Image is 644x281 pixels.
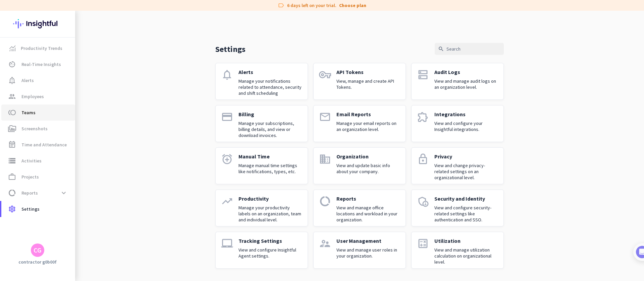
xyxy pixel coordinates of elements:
p: Manage manual time settings like notifications, types, etc. [238,162,302,174]
p: View and configure security-related settings like authentication and SSO. [434,205,498,223]
img: Insightful logo [13,11,62,37]
p: View and manage utilization calculation on organizational level. [434,247,498,265]
p: View, manage and create API Tokens. [336,78,400,90]
i: av_timer [8,60,16,68]
a: trending_upProductivityManage your productivity labels on an organization, team and individual le... [215,190,308,226]
p: Manage your productivity labels on an organization, team and individual level. [238,205,302,223]
i: group [8,92,16,100]
a: event_noteTime and Attendance [1,137,75,153]
span: Time and Attendance [21,141,67,149]
i: supervisor_account [319,237,331,250]
span: Screenshots [21,125,48,133]
span: Real-Time Insights [21,60,61,68]
a: lockPrivacyView and change privacy-related settings on an organizational level. [411,147,504,184]
p: View and update basic info about your company. [336,162,400,174]
p: Settings [215,44,246,54]
p: Email Reports [336,111,400,118]
p: Organization [336,153,400,160]
span: Teams [21,109,36,117]
a: perm_mediaScreenshots [1,121,75,137]
i: toll [8,109,16,117]
img: menu-item [9,45,15,51]
p: View and configure your Insightful integrations. [434,120,498,132]
i: trending_up [221,195,233,207]
i: notifications [221,69,233,81]
a: domainOrganizationView and update basic info about your company. [313,147,406,184]
i: dns [417,69,429,81]
a: tollTeams [1,104,75,121]
a: data_usageReportsexpand_more [1,185,75,201]
a: vpn_keyAPI TokensView, manage and create API Tokens. [313,63,406,100]
button: expand_more [58,187,70,199]
a: menu-itemProductivity Trends [1,40,75,56]
a: Choose plan [339,2,366,9]
a: extensionIntegrationsView and configure your Insightful integrations. [411,105,504,142]
span: Activities [21,157,42,165]
p: Alerts [238,69,302,75]
p: Integrations [434,111,498,118]
a: work_outlineProjects [1,169,75,185]
i: work_outline [8,173,16,181]
a: paymentBillingManage your subscriptions, billing details, and view or download invoices. [215,105,308,142]
i: payment [221,111,233,123]
i: settings [8,205,16,213]
p: View and change privacy-related settings on an organizational level. [434,162,498,181]
p: Privacy [434,153,498,160]
i: alarm_add [221,153,233,165]
a: data_usageReportsView and manage office locations and workload in your organization. [313,190,406,226]
i: search [438,46,444,52]
i: event_note [8,141,16,149]
p: User Management [336,237,400,244]
p: Manual Time [238,153,302,160]
p: Billing [238,111,302,118]
i: extension [417,111,429,123]
a: av_timerReal-Time Insights [1,56,75,72]
i: admin_panel_settings [417,195,429,207]
a: calculateUtilizationView and manage utilization calculation on organizational level. [411,232,504,269]
a: groupEmployees [1,88,75,104]
p: Reports [336,195,400,202]
i: data_usage [319,195,331,207]
span: Employees [21,92,44,100]
span: Alerts [21,76,34,84]
input: Search [435,43,504,55]
div: CG [34,247,42,254]
a: alarm_addManual TimeManage manual time settings like notifications, types, etc. [215,147,308,184]
p: View and manage office locations and workload in your organization. [336,205,400,223]
p: Utilization [434,237,498,244]
span: Settings [21,205,40,213]
p: View and manage user roles in your organization. [336,247,400,259]
i: notification_important [8,76,16,84]
a: supervisor_accountUser ManagementView and manage user roles in your organization. [313,232,406,269]
i: data_usage [8,189,16,197]
p: Security and Identity [434,195,498,202]
p: Productivity [238,195,302,202]
i: calculate [417,237,429,250]
span: Projects [21,173,39,181]
a: emailEmail ReportsManage your email reports on an organization level. [313,105,406,142]
p: View and manage audit logs on an organization level. [434,78,498,90]
p: Manage your notifications related to attendance, security and shift scheduling [238,78,302,96]
p: Manage your subscriptions, billing details, and view or download invoices. [238,120,302,138]
a: storageActivities [1,153,75,169]
i: perm_media [8,125,16,133]
a: admin_panel_settingsSecurity and IdentityView and configure security-related settings like authen... [411,190,504,226]
i: lock [417,153,429,165]
a: dnsAudit LogsView and manage audit logs on an organization level. [411,63,504,100]
i: domain [319,153,331,165]
a: settingsSettings [1,201,75,217]
p: View and configure Insightful Agent settings. [238,247,302,259]
i: email [319,111,331,123]
p: Audit Logs [434,69,498,75]
span: Reports [21,189,38,197]
a: notification_importantAlerts [1,72,75,88]
i: laptop_mac [221,237,233,250]
i: vpn_key [319,69,331,81]
p: Manage your email reports on an organization level. [336,120,400,132]
p: API Tokens [336,69,400,75]
a: laptop_macTracking SettingsView and configure Insightful Agent settings. [215,232,308,269]
p: Tracking Settings [238,237,302,244]
i: storage [8,157,16,165]
i: label [278,2,284,9]
span: Productivity Trends [21,44,62,52]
